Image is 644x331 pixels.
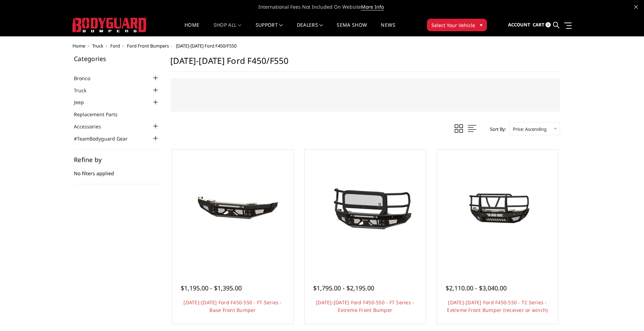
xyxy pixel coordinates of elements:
a: shop all [214,23,242,36]
div: No filters applied [74,156,160,184]
a: News [381,23,395,36]
a: Ford Front Bumpers [127,43,169,49]
a: Replacement Parts [74,111,126,118]
img: 2023-2025 Ford F450-550 - T2 Series - Extreme Front Bumper (receiver or winch) [442,179,553,241]
a: 2023-2025 Ford F450-550 - FT Series - Extreme Front Bumper 2023-2025 Ford F450-550 - FT Series - ... [306,151,424,269]
a: Accessories [74,123,110,130]
a: Home [184,23,199,36]
span: ▾ [480,21,482,28]
span: 0 [546,22,551,27]
a: Ford [110,43,120,49]
img: 2023-2025 Ford F450-550 - FT Series - Base Front Bumper [177,184,288,236]
a: Home [72,43,85,49]
span: $2,110.00 - $3,040.00 [446,284,507,292]
h5: Categories [74,56,160,62]
a: Cart 0 [533,16,551,34]
span: $1,795.00 - $2,195.00 [313,284,374,292]
img: BODYGUARD BUMPERS [72,18,147,32]
a: Truck [74,87,95,94]
a: Support [256,23,283,36]
a: Jeep [74,99,93,106]
a: Bronco [74,75,99,82]
a: SEMA Show [337,23,367,36]
a: 2023-2025 Ford F450-550 - FT Series - Base Front Bumper [174,151,292,269]
span: Select Your Vehicle [431,22,475,29]
a: Truck [92,43,103,49]
a: Dealers [297,23,323,36]
button: Select Your Vehicle [427,19,487,31]
h5: Refine by [74,156,160,163]
a: Account [508,16,530,34]
a: #TeamBodyguard Gear [74,135,136,142]
span: [DATE]-[DATE] Ford F450/F550 [176,43,237,49]
a: [DATE]-[DATE] Ford F450-550 - T2 Series - Extreme Front Bumper (receiver or winch) [447,299,548,313]
a: More Info [361,3,384,10]
a: [DATE]-[DATE] Ford F450-550 - FT Series - Extreme Front Bumper [316,299,414,313]
span: Cart [533,22,544,28]
span: $1,195.00 - $1,395.00 [181,284,242,292]
a: 2023-2025 Ford F450-550 - T2 Series - Extreme Front Bumper (receiver or winch) [439,151,557,269]
span: Account [508,22,530,28]
h1: [DATE]-[DATE] Ford F450/F550 [170,56,560,71]
label: Sort By: [486,124,506,134]
a: [DATE]-[DATE] Ford F450-550 - FT Series - Base Front Bumper [183,299,282,313]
